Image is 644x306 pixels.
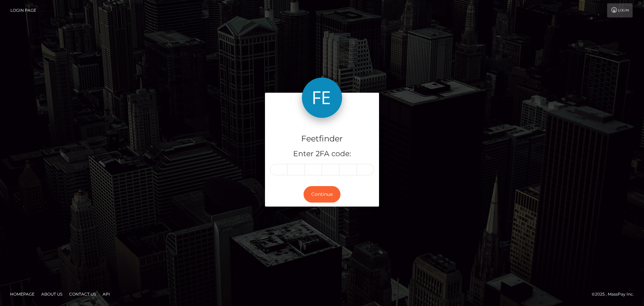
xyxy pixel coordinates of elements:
[7,289,37,299] a: Homepage
[302,78,342,118] img: Feetfinder
[270,149,374,159] h5: Enter 2FA code:
[607,3,633,17] a: Login
[39,289,65,299] a: About Us
[66,289,99,299] a: Contact Us
[270,133,374,145] h4: Feetfinder
[304,186,340,203] button: Continue
[100,289,113,299] a: API
[592,291,639,298] div: © 2025 , MassPay Inc.
[10,3,36,17] a: Login Page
